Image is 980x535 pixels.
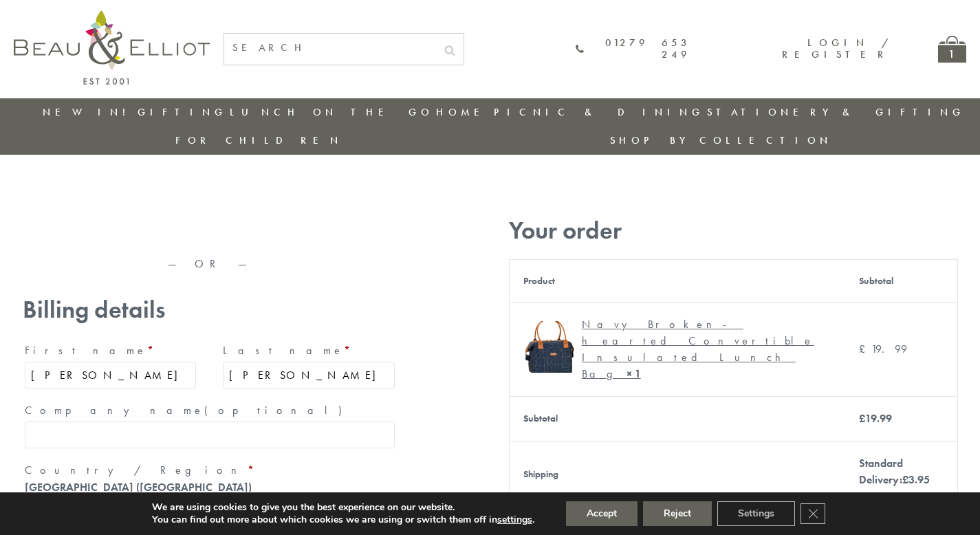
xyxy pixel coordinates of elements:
span: £ [902,472,908,487]
a: New in! [43,105,135,119]
iframe: Secure express checkout frame [20,211,209,244]
p: We are using cookies to give you the best experience on our website. [152,501,534,514]
bdi: 3.95 [902,472,930,487]
bdi: 19.99 [859,342,907,356]
p: You can find out more about which cookies we are using or switch them off in . [152,514,534,526]
strong: [GEOGRAPHIC_DATA] ([GEOGRAPHIC_DATA]) [25,480,252,494]
a: Picnic & Dining [494,105,704,119]
button: Settings [717,501,795,526]
th: Subtotal [509,396,845,441]
span: (optional) [204,403,350,417]
a: Login / Register [782,36,890,61]
label: Country / Region [25,459,395,481]
th: Product [509,259,845,302]
p: — OR — [23,258,397,270]
a: Gifting [138,105,227,119]
bdi: 19.99 [859,411,892,426]
label: Last name [223,340,395,362]
a: Navy Broken-hearted Convertible Insulated Lunch Bag Navy Broken-hearted Convertible Insulated Lun... [523,316,831,382]
input: SEARCH [224,34,436,62]
h3: Your order [509,217,958,245]
a: Lunch On The Go [230,105,433,119]
div: Navy Broken-hearted Convertible Insulated Lunch Bag [582,316,821,382]
label: Standard Delivery: [859,456,930,487]
th: Shipping [509,441,845,507]
a: For Children [175,133,342,147]
a: Shop by collection [610,133,832,147]
a: Home [436,105,491,119]
img: logo [14,10,210,85]
th: Subtotal [845,259,957,302]
a: 1 [938,36,966,63]
strong: × 1 [627,367,641,381]
a: 01279 653 249 [576,37,690,61]
span: £ [859,411,865,426]
span: £ [859,342,871,356]
iframe: Secure express checkout frame [210,211,400,244]
button: Close GDPR Cookie Banner [801,503,825,524]
a: Stationery & Gifting [707,105,965,119]
h3: Billing details [23,296,397,324]
button: settings [497,514,532,526]
button: Accept [566,501,638,526]
img: Navy Broken-hearted Convertible Insulated Lunch Bag [523,321,575,373]
button: Reject [643,501,712,526]
label: First name [25,340,197,362]
label: Company name [25,400,395,422]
